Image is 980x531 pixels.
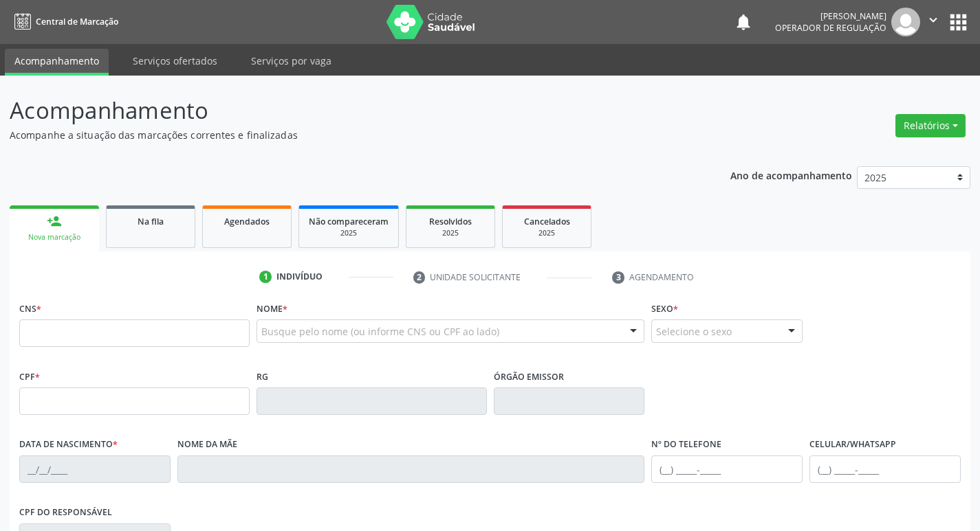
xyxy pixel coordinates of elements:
p: Acompanhe a situação das marcações correntes e finalizadas [10,128,682,142]
div: Nova marcação [19,232,89,242]
div: person_add [47,214,62,229]
button:  [920,8,946,36]
span: Resolvidos [429,216,472,227]
span: Não compareceram [309,216,389,227]
div: [PERSON_NAME] [775,10,886,22]
span: Agendados [224,216,270,227]
p: Acompanhamento [10,93,682,128]
label: Nº do Telefone [651,434,721,455]
i:  [926,12,941,27]
span: Cancelados [524,216,570,227]
p: Ano de acompanhamento [730,166,852,183]
a: Serviços ofertados [123,49,227,73]
img: img [891,8,920,36]
label: Sexo [651,298,678,319]
div: 2025 [309,228,389,238]
div: 2025 [512,228,581,238]
span: Operador de regulação [775,22,886,34]
input: (__) _____-_____ [809,455,961,483]
span: Na fila [138,216,164,227]
button: apps [946,10,970,34]
button: Relatórios [895,114,966,137]
label: Nome [257,298,287,319]
div: 2025 [416,228,485,238]
label: Órgão emissor [494,366,564,387]
label: Nome da mãe [177,434,237,455]
label: Data de nascimento [19,434,118,455]
a: Acompanhamento [5,49,109,76]
span: Selecione o sexo [656,324,732,339]
label: CNS [19,298,41,319]
label: RG [257,366,268,387]
label: CPF [19,366,40,387]
a: Central de Marcação [10,10,118,33]
label: Celular/WhatsApp [809,434,896,455]
input: __/__/____ [19,455,171,483]
label: CPF do responsável [19,502,112,523]
span: Busque pelo nome (ou informe CNS ou CPF ao lado) [261,324,499,339]
div: 1 [259,271,272,283]
span: Central de Marcação [36,16,118,27]
input: (__) _____-_____ [651,455,803,483]
button: notifications [734,12,753,32]
a: Serviços por vaga [241,49,341,73]
div: Indivíduo [276,271,323,283]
